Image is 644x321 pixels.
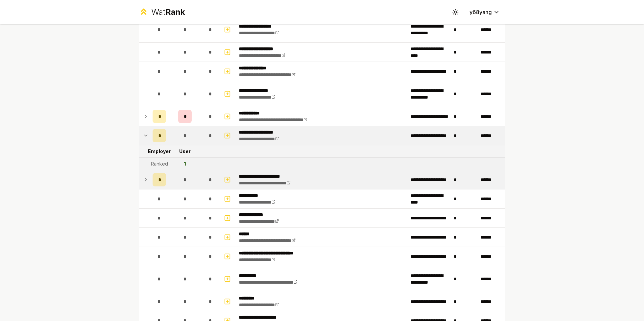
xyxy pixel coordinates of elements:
[184,160,186,167] div: 1
[150,145,169,157] td: Employer
[139,7,185,17] a: WatRank
[464,6,505,18] button: y68yang
[151,160,168,167] div: Ranked
[165,7,185,17] span: Rank
[169,145,201,157] td: User
[470,8,492,16] span: y68yang
[151,7,185,17] div: Wat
